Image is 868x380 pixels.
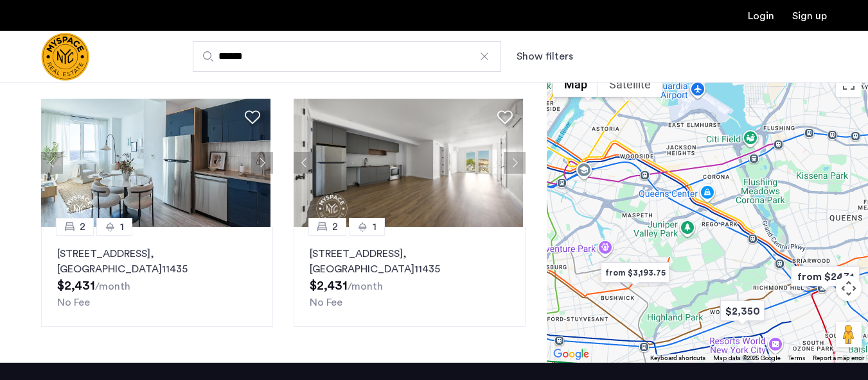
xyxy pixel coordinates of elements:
[41,227,273,327] a: 21[STREET_ADDRESS], [GEOGRAPHIC_DATA]11435No Fee
[549,73,628,102] div: from $2,815.38
[57,246,257,277] p: [STREET_ADDRESS] 11435
[786,262,865,291] div: from $2431
[598,71,662,97] button: Show satellite imagery
[332,219,338,235] span: 2
[80,219,85,235] span: 2
[41,152,63,174] button: Previous apartment
[294,227,526,327] a: 21[STREET_ADDRESS], [GEOGRAPHIC_DATA]11435No Fee
[57,279,95,292] span: $2,431
[373,219,376,235] span: 1
[596,258,675,287] div: from $3,193.75
[650,354,705,363] button: Keyboard shortcuts
[792,11,827,21] a: Registration
[836,71,862,97] button: Toggle fullscreen view
[41,99,270,227] img: 8515455b-be52-4141-8a40-4c35d33cf98b_638901863579170412.jpeg
[294,152,315,174] button: Previous apartment
[41,33,89,81] img: logo
[95,281,130,292] sub: /month
[251,152,273,174] button: Next apartment
[813,354,864,363] a: Report a map error
[294,99,523,227] img: 8515455b-be52-4141-8a40-4c35d33cf98b_638905548611323770.jpeg
[713,355,781,361] span: Map data ©2025 Google
[41,33,89,81] a: Cazamio Logo
[715,297,770,326] div: $2,350
[550,346,592,363] a: Open this area in Google Maps (opens a new window)
[550,346,592,363] img: Google
[504,152,526,174] button: Next apartment
[836,276,862,301] button: Map camera controls
[517,49,573,64] button: Show or hide filters
[310,297,342,308] span: No Fee
[120,219,124,235] span: 1
[748,11,774,21] a: Login
[193,41,501,72] input: Apartment Search
[553,71,598,97] button: Show street map
[836,322,862,347] button: Drag Pegman onto the map to open Street View
[310,246,509,277] p: [STREET_ADDRESS] 11435
[788,354,805,363] a: Terms
[310,279,348,292] span: $2,431
[57,297,90,308] span: No Fee
[348,281,383,292] sub: /month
